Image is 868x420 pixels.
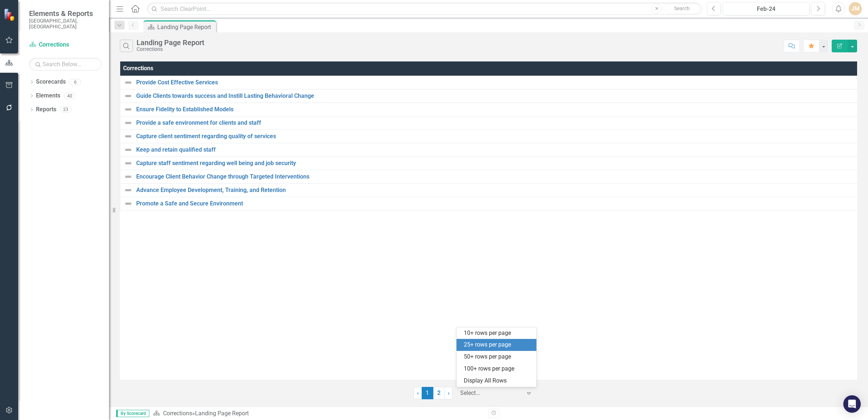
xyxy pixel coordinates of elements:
button: JM [849,2,862,15]
a: Provide a safe environment for clients and staff [136,120,856,126]
td: Double-Click to Edit Right Click for Context Menu [120,197,860,210]
img: Not Defined [124,132,133,141]
div: 50+ rows per page [464,353,532,361]
td: Double-Click to Edit Right Click for Context Menu [120,103,860,116]
span: Elements & Reports [29,9,102,18]
a: Promote a Safe and Secure Environment [136,200,856,207]
div: 6 [69,79,81,85]
img: Not Defined [124,186,133,195]
div: Corrections [137,47,204,52]
span: By Scorecard [116,410,149,417]
img: Not Defined [124,78,133,87]
img: ClearPoint Strategy [4,8,16,21]
button: Search [664,4,700,14]
span: › [448,389,450,396]
div: Open Intercom Messenger [843,395,861,413]
td: Double-Click to Edit Right Click for Context Menu [120,89,860,103]
a: Corrections [163,410,192,417]
input: Search ClearPoint... [147,3,702,15]
td: Double-Click to Edit Right Click for Context Menu [120,116,860,129]
img: Not Defined [124,145,133,154]
td: Double-Click to Edit Right Click for Context Menu [120,129,860,143]
div: Display All Rows [464,377,532,385]
button: Feb-24 [723,2,810,15]
td: Double-Click to Edit Right Click for Context Menu [120,143,860,156]
small: [GEOGRAPHIC_DATA], [GEOGRAPHIC_DATA] [29,18,102,30]
td: Double-Click to Edit Right Click for Context Menu [120,170,860,183]
td: Double-Click to Edit Right Click for Context Menu [120,156,860,170]
input: Search Below... [29,58,102,71]
span: Search [674,5,690,11]
a: Capture staff sentiment regarding well being and job security [136,160,856,167]
td: Double-Click to Edit Right Click for Context Menu [120,76,860,89]
div: 25+ rows per page [464,341,532,349]
span: ‹ [417,389,419,396]
a: Corrections [29,41,102,49]
a: 2 [433,387,445,399]
td: Double-Click to Edit Right Click for Context Menu [120,183,860,197]
div: Landing Page Report [195,410,249,417]
img: Not Defined [124,119,133,127]
a: Encourage Client Behavior Change through Targeted Interventions [136,173,856,180]
a: Guide Clients towards success and Instill Lasting Behavioral Change [136,93,856,99]
a: Capture client sentiment regarding quality of services [136,133,856,140]
div: 23 [60,107,72,113]
a: Provide Cost Effective Services [136,79,856,86]
img: Not Defined [124,92,133,100]
img: Not Defined [124,199,133,208]
img: Not Defined [124,159,133,168]
img: Not Defined [124,172,133,181]
div: 100+ rows per page [464,365,532,373]
div: Feb-24 [725,5,807,13]
a: Keep and retain qualified staff [136,147,856,153]
a: Scorecards [36,78,66,86]
a: Reports [36,105,56,114]
div: 40 [64,93,76,99]
div: Landing Page Report [157,23,214,32]
img: Not Defined [124,105,133,114]
a: Advance Employee Development, Training, and Retention [136,187,856,193]
span: 1 [422,387,433,399]
a: Ensure Fidelity to Established Models [136,106,856,113]
div: » [153,409,483,418]
div: Landing Page Report [137,39,204,47]
a: Elements [36,92,60,100]
div: 10+ rows per page [464,329,532,337]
